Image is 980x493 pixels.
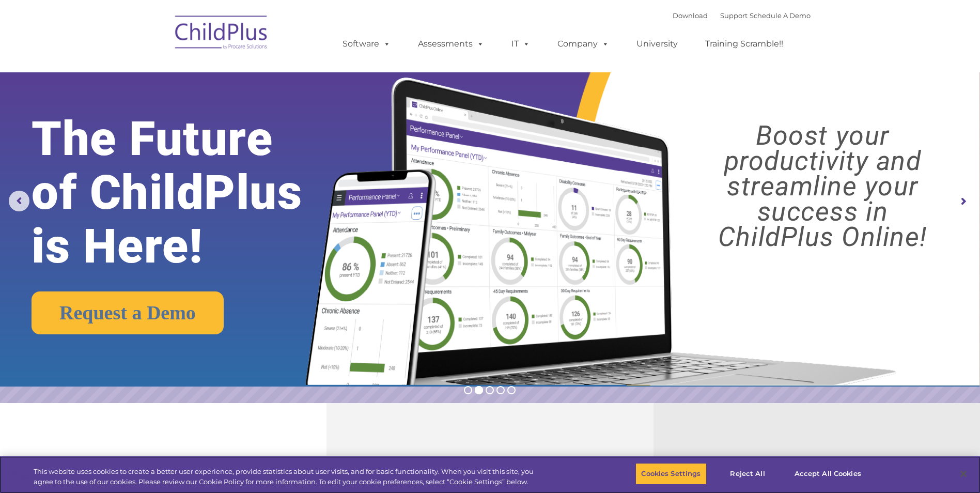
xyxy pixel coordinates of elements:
[673,11,708,20] a: Download
[952,463,975,485] button: Close
[332,34,401,54] a: Software
[677,123,968,250] rs-layer: Boost your productivity and streamline your success in ChildPlus Online!
[501,34,540,54] a: IT
[720,11,748,20] a: Support
[750,11,811,20] a: Schedule A Demo
[144,111,188,118] span: Phone number
[32,112,345,273] rs-layer: The Future of ChildPlus is Here!
[695,34,794,54] a: Training Scramble!!
[408,34,494,54] a: Assessments
[626,34,688,54] a: University
[547,34,619,54] a: Company
[715,463,780,485] button: Reject All
[635,463,706,485] button: Cookies Settings
[673,11,811,20] font: |
[34,467,539,487] div: This website uses cookies to create a better user experience, provide statistics about user visit...
[144,68,175,76] span: Last name
[789,463,867,485] button: Accept All Cookies
[170,8,273,60] img: ChildPlus by Procare Solutions
[32,291,224,334] a: Request a Demo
